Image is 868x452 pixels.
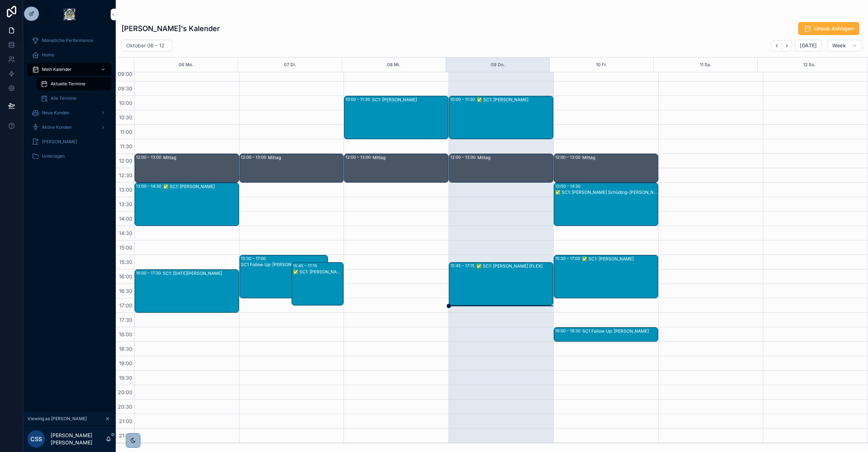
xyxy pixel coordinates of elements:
[345,97,372,102] div: 10:00 – 11:30
[555,183,582,189] div: 13:00 – 14:30
[116,85,134,91] span: 09:30
[163,184,238,189] div: ✅ SC1: [PERSON_NAME]
[449,154,553,182] div: 12:00 – 13:00Mittag
[284,57,296,72] button: 07 Di.
[122,24,220,34] h1: [PERSON_NAME]'s Kalender
[117,114,134,120] span: 10:30
[42,110,69,116] span: Neue Kunden
[117,288,134,294] span: 16:30
[116,71,134,77] span: 09:00
[554,328,658,341] div: 18:00 – 18:30SC1 Follow Up: [PERSON_NAME]
[27,150,111,163] a: Unterlagen
[832,42,846,49] span: Week
[582,155,658,161] div: Mittag
[117,187,134,193] span: 13:00
[555,189,658,195] div: ✅ SC1: [PERSON_NAME] Schüdzig-[PERSON_NAME]
[27,416,87,422] span: Viewing as [PERSON_NAME]
[42,67,72,72] span: Mein Kalender
[345,154,373,160] div: 12:00 – 13:00
[449,263,553,305] div: 15:45 – 17:15✅ SC1: [PERSON_NAME] [FLEX]
[582,256,658,262] div: ✅ SC1: [PERSON_NAME]
[293,263,319,269] div: 15:45 – 17:15
[240,154,344,182] div: 12:00 – 13:00Mittag
[554,255,658,298] div: 15:30 – 17:00✅ SC1: [PERSON_NAME]
[477,155,553,161] div: Mittag
[241,262,327,268] div: SC1 Follow Up: [PERSON_NAME]
[118,302,134,308] span: 17:00
[163,270,238,276] div: SC1: [DATE][PERSON_NAME]
[372,97,448,103] div: SC1: [PERSON_NAME]
[42,124,72,130] span: Aktive Kunden
[596,57,607,72] button: 10 Fr.
[387,57,400,72] div: 08 Mi.
[136,270,163,276] div: 16:00 – 17:30
[373,155,448,161] div: Mittag
[27,34,111,47] a: Monatliche Performance
[117,346,134,352] span: 18:30
[292,263,343,305] div: 15:45 – 17:15✅ SC1: [PERSON_NAME]
[64,9,75,20] img: App logo
[27,135,111,148] a: [PERSON_NAME]
[118,129,134,135] span: 11:00
[118,259,134,265] span: 15:30
[554,154,658,182] div: 12:00 – 13:00Mittag
[36,77,111,90] a: Aktuelle Termine
[136,154,163,160] div: 12:00 – 13:00
[116,404,134,410] span: 20:30
[117,172,134,178] span: 12:30
[491,57,505,72] button: 09 Do.
[771,40,782,51] button: Back
[117,375,134,381] span: 19:30
[798,22,859,35] button: Urlaub Anfragen
[344,154,448,182] div: 12:00 – 13:00Mittag
[240,255,328,298] div: 15:30 – 17:00SC1 Follow Up: [PERSON_NAME]
[42,52,54,58] span: Home
[42,153,65,159] span: Unterlagen
[30,435,42,443] span: CSS
[42,139,77,145] span: [PERSON_NAME]
[554,183,658,226] div: 13:00 – 14:30✅ SC1: [PERSON_NAME] Schüdzig-[PERSON_NAME]
[700,57,711,72] button: 11 Sa.
[27,48,111,61] a: Home
[117,100,134,106] span: 10:00
[117,432,134,439] span: 21:30
[803,57,816,72] button: 12 So.
[555,154,582,160] div: 12:00 – 13:00
[117,418,134,424] span: 21:00
[800,42,817,49] span: [DATE]
[118,143,134,149] span: 11:30
[135,270,239,312] div: 16:00 – 17:30SC1: [DATE][PERSON_NAME]
[51,81,85,87] span: Aktuelle Termine
[293,269,343,275] div: ✅ SC1: [PERSON_NAME]
[126,42,165,49] h2: Oktober 06 – 12
[449,96,553,139] div: 10:00 – 11:30✅ SC1: [PERSON_NAME]
[135,154,239,182] div: 12:00 – 13:00Mittag
[450,154,477,160] div: 12:00 – 13:00
[795,40,821,51] button: [DATE]
[117,331,134,337] span: 18:00
[241,154,268,160] div: 12:00 – 13:00
[344,96,448,139] div: 10:00 – 11:30SC1: [PERSON_NAME]
[136,183,163,189] div: 13:00 – 14:30
[814,25,854,32] span: Urlaub Anfragen
[241,256,268,261] div: 15:30 – 17:00
[51,95,76,101] span: Alle Termine
[477,97,553,103] div: ✅ SC1: [PERSON_NAME]
[23,29,116,172] div: scrollable content
[36,92,111,105] a: Alle Termine
[117,201,134,207] span: 13:30
[117,360,134,366] span: 19:00
[117,230,134,236] span: 14:30
[582,328,658,334] div: SC1 Follow Up: [PERSON_NAME]
[782,40,792,51] button: Next
[476,263,553,269] div: ✅ SC1: [PERSON_NAME] [FLEX]
[27,63,111,76] a: Mein Kalender
[163,155,238,161] div: Mittag
[179,57,193,72] div: 06 Mo.
[555,256,582,261] div: 15:30 – 17:00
